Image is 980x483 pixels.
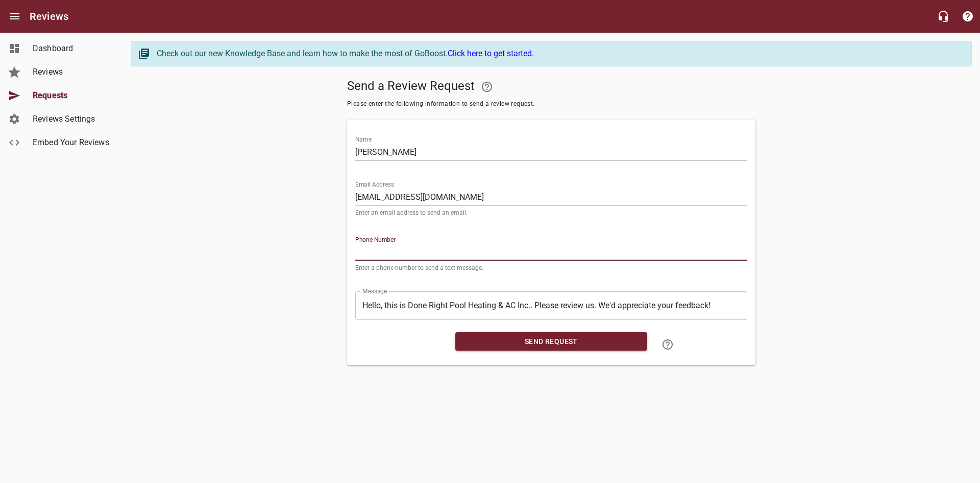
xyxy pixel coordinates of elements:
[355,136,372,143] label: Name
[347,99,755,109] span: Please enter the following information to send a review request.
[3,4,27,29] button: Open drawer
[475,75,499,99] a: Your Google or Facebook account must be connected to "Send a Review Request"
[448,49,534,58] a: Click here to get started.
[30,8,68,25] h6: Reviews
[157,48,961,60] div: Check out our new Knowledge Base and learn how to make the most of GoBoost.
[33,89,110,102] span: Requests
[463,335,639,348] span: Send Request
[355,237,396,243] label: Phone Number
[33,66,110,78] span: Reviews
[931,4,955,29] button: Live Chat
[347,75,755,99] h5: Send a Review Request
[362,301,740,310] textarea: Hello, this is Done Right Pool Heating & AC Inc.. Please review us. We'd appreciate your feedback!
[355,210,747,216] p: Enter an email address to send an email.
[655,332,680,357] a: Learn how to "Send a Review Request"
[355,181,394,188] label: Email Address
[33,136,110,149] span: Embed Your Reviews
[33,113,110,125] span: Reviews Settings
[955,4,980,29] button: Support Portal
[455,332,647,351] button: Send Request
[355,265,747,271] p: Enter a phone number to send a text message.
[33,42,110,55] span: Dashboard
